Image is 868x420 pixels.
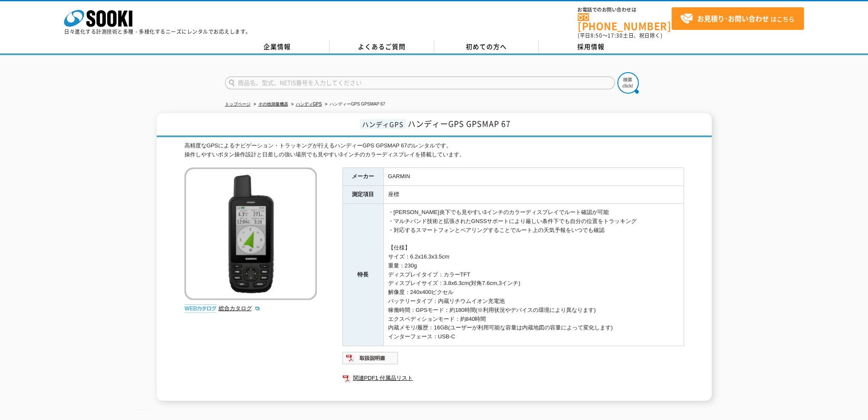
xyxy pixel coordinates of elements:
[383,186,684,204] td: 座標
[608,32,623,39] span: 17:30
[258,102,288,106] a: その他測量機器
[578,13,672,31] a: [PHONE_NUMBER]
[342,186,383,204] th: 測定項目
[408,118,511,129] span: ハンディーGPS GPSMAP 67
[184,304,216,313] img: webカタログ
[342,357,398,363] a: 取扱説明書
[466,42,507,51] span: 初めての方へ
[360,119,406,129] span: ハンディGPS
[342,351,398,365] img: 取扱説明書
[225,76,615,89] input: 商品名、型式、NETIS番号を入力してください
[342,373,684,384] a: 関連PDF1 付属品リスト
[697,13,769,23] strong: お見積り･お問い合わせ
[64,29,251,34] p: 日々進化する計測技術と多種・多様化するニーズにレンタルでお応えします。
[225,102,251,106] a: トップページ
[296,102,322,106] a: ハンディGPS
[672,7,804,30] a: お見積り･お問い合わせはこちら
[323,100,385,109] li: ハンディーGPS GPSMAP 67
[578,32,662,39] span: (平日 ～ 土日、祝日除く)
[590,32,602,39] span: 8:50
[225,41,330,53] a: 企業情報
[184,167,317,300] img: ハンディーGPS GPSMAP 67
[434,41,539,53] a: 初めての方へ
[342,168,383,186] th: メーカー
[617,72,639,94] img: btn_search.png
[578,7,672,12] span: お電話でのお問い合わせは
[383,168,684,186] td: GARMIN
[330,41,434,53] a: よくあるご質問
[680,12,795,25] span: はこちら
[342,204,383,346] th: 特長
[383,204,684,346] td: ・[PERSON_NAME]炎下でも見やすい3インチのカラーディスプレイでルート確認が可能 ・マルチバンド技術と拡張されたGNSSサポートにより厳しい条件下でも自分の位置をトラッキング ・対応す...
[184,141,684,159] div: 高精度なGPSによるナビゲーション・トラッキングが行えるハンディーGPS GPSMAP 67のレンタルです。 操作しやすいボタン操作設計と日差しの強い場所でも見やすい3インチのカラーディスプレイ...
[539,41,643,53] a: 採用情報
[219,305,260,311] a: 総合カタログ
